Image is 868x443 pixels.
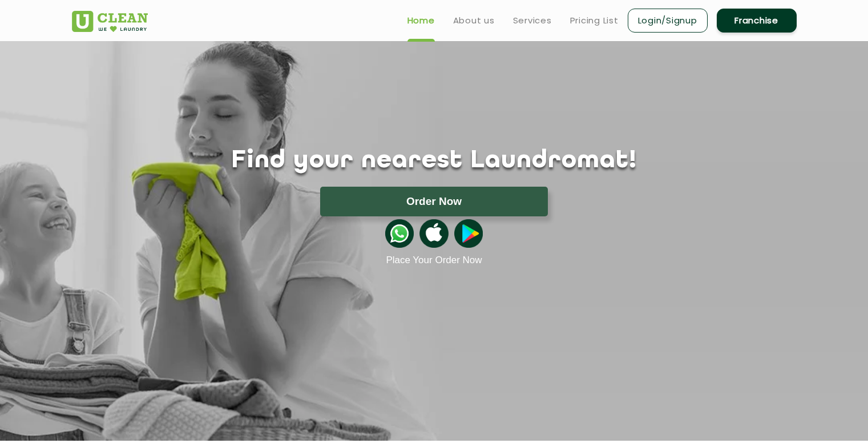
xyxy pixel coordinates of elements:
[385,219,414,248] img: whatsappicon.png
[419,219,448,248] img: apple-icon.png
[628,9,708,33] a: Login/Signup
[320,187,548,216] button: Order Now
[454,219,483,248] img: playstoreicon.png
[453,14,495,27] a: About us
[386,255,482,266] a: Place Your Order Now
[717,9,797,33] a: Franchise
[570,14,619,27] a: Pricing List
[407,14,435,27] a: Home
[513,14,552,27] a: Services
[63,147,805,175] h1: Find your nearest Laundromat!
[72,11,148,32] img: UClean Laundry and Dry Cleaning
